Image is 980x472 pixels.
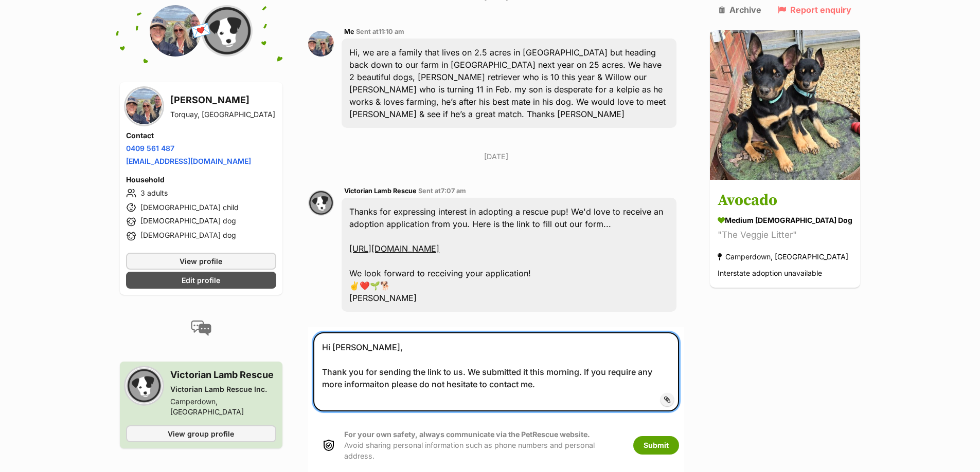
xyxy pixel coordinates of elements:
li: [DEMOGRAPHIC_DATA] dog [126,216,277,228]
div: medium [DEMOGRAPHIC_DATA] Dog [718,215,852,226]
li: 3 adults [126,187,277,199]
h4: Contact [126,130,277,141]
img: Avocado [710,30,860,180]
a: Report enquiry [778,5,851,14]
div: Thanks for expressing interest in adopting a rescue pup! We'd love to receive an adoption applica... [342,198,676,312]
strong: For your own safety, always communicate via the PetRescue website. [344,430,590,439]
a: View group profile [126,425,277,442]
div: Victorian Lamb Rescue Inc. [170,384,277,394]
span: Sent at [356,28,404,35]
a: [EMAIL_ADDRESS][DOMAIN_NAME] [126,157,251,165]
div: Torquay, [GEOGRAPHIC_DATA] [170,109,275,120]
img: Victorian Lamb Rescue profile pic [308,190,334,216]
a: 0409 561 487 [126,144,174,153]
a: Archive [719,5,761,14]
li: [DEMOGRAPHIC_DATA] dog [126,230,277,242]
span: 7:07 am [441,187,466,195]
span: Edit profile [182,275,220,286]
div: Camperdown, [GEOGRAPHIC_DATA] [718,250,848,264]
a: View profile [126,253,277,270]
a: Edit profile [126,272,277,289]
p: Avoid sharing personal information such as phone numbers and personal address. [344,429,623,462]
button: Submit [633,436,679,455]
span: 11:10 am [379,28,404,35]
h3: [PERSON_NAME] [170,93,275,107]
img: Victorian Lamb Rescue Inc. profile pic [201,5,253,56]
h3: Victorian Lamb Rescue [170,368,277,382]
a: [URL][DOMAIN_NAME] [349,243,439,254]
div: Camperdown, [GEOGRAPHIC_DATA] [170,397,277,417]
img: conversation-icon-4a6f8262b818ee0b60e3300018af0b2d0b884aa5de6e9bcb8d3d4eeb1a70a7c4.svg [191,320,211,336]
img: Tania Millen profile pic [126,88,162,124]
li: [DEMOGRAPHIC_DATA] child [126,201,277,214]
span: 💌 [190,20,213,42]
h3: Avocado [718,190,852,213]
h4: Household [126,175,277,185]
a: Avocado medium [DEMOGRAPHIC_DATA] Dog "The Veggie Litter" Camperdown, [GEOGRAPHIC_DATA] Interstat... [710,182,860,288]
img: Tania Millen profile pic [308,31,334,56]
span: View profile [180,256,222,267]
div: Hi, we are a family that lives on 2.5 acres in [GEOGRAPHIC_DATA] but heading back down to our far... [342,39,676,128]
span: Sent at [418,187,466,195]
img: Victorian Lamb Rescue Inc. profile pic [126,368,162,404]
span: View group profile [168,428,234,439]
div: "The Veggie Litter" [718,229,852,242]
span: Me [344,28,354,35]
img: Tania Millen profile pic [150,5,201,56]
p: [DATE] [308,151,684,162]
span: Interstate adoption unavailable [718,269,822,278]
span: Victorian Lamb Rescue [344,187,417,195]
